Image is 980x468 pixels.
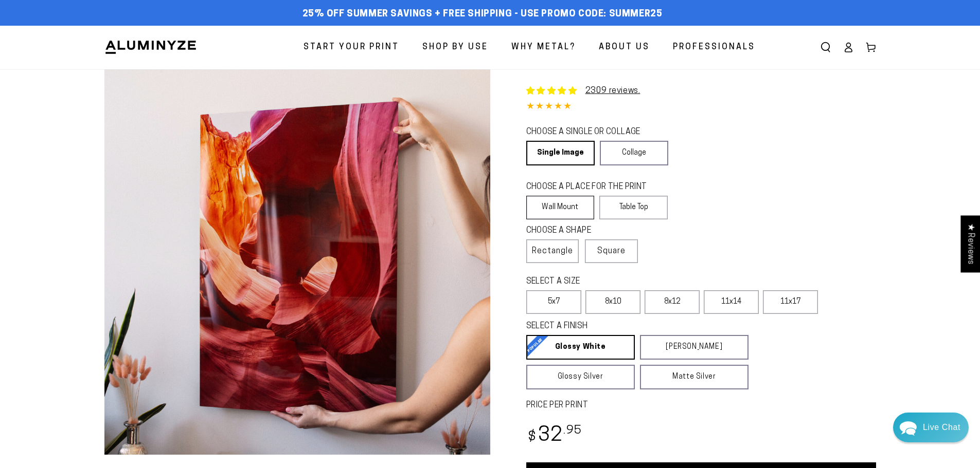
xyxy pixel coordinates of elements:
label: 11x14 [704,290,759,314]
a: Single Image [526,141,595,165]
a: Why Metal? [504,34,583,61]
label: Wall Mount [526,196,595,219]
legend: SELECT A SIZE [526,276,732,288]
a: Glossy White [526,335,635,360]
a: Shop By Use [415,34,496,61]
div: 4.85 out of 5.0 stars [526,100,876,115]
a: About Us [591,34,657,61]
a: Glossy Silver [526,365,635,389]
div: Contact Us Directly [923,413,960,442]
a: Matte Silver [640,365,749,389]
a: Collage [600,141,668,165]
legend: CHOOSE A SHAPE [526,225,629,237]
label: 8x12 [645,290,700,314]
a: 2309 reviews. [585,87,640,95]
span: $ [528,430,537,444]
summary: Search our site [814,36,837,59]
span: 25% off Summer Savings + Free Shipping - Use Promo Code: SUMMER25 [302,9,663,20]
span: Square [597,245,626,257]
span: Shop By Use [422,40,488,55]
legend: SELECT A FINISH [526,321,724,332]
span: Professionals [673,40,755,55]
span: Why Metal? [511,40,576,55]
bdi: 32 [526,426,582,446]
label: PRICE PER PRINT [526,400,876,411]
legend: CHOOSE A SINGLE OR COLLAGE [526,126,659,138]
span: About Us [599,40,650,55]
label: 5x7 [526,290,581,314]
div: Click to open Judge.me floating reviews tab [960,215,980,272]
span: Rectangle [532,245,573,257]
a: Start Your Print [296,34,407,61]
sup: .95 [563,425,582,437]
legend: CHOOSE A PLACE FOR THE PRINT [526,181,658,193]
label: 8x10 [585,290,640,314]
label: Table Top [599,196,668,219]
label: 11x17 [763,290,818,314]
a: Professionals [665,34,763,61]
img: Aluminyze [104,40,197,55]
div: Chat widget toggle [893,413,969,442]
span: Start Your Print [304,40,399,55]
a: [PERSON_NAME] [640,335,749,360]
